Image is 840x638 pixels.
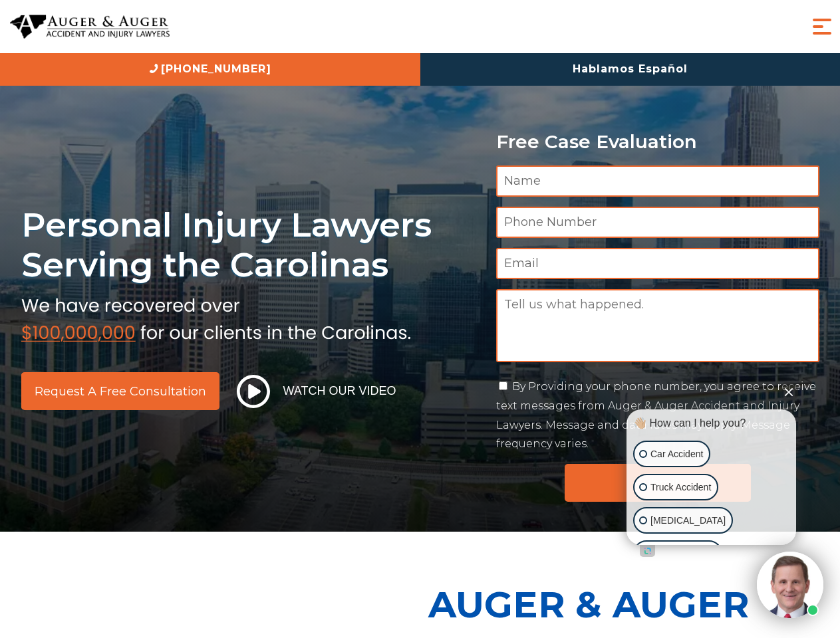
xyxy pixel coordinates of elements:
[650,479,711,496] p: Truck Accident
[630,416,793,431] div: 👋🏼 How can I help you?
[640,545,655,557] a: Open intaker chat
[496,207,819,238] input: Phone Number
[757,552,823,618] img: Intaker widget Avatar
[496,380,816,450] label: By Providing your phone number, you agree to receive text messages from Auger & Auger Accident an...
[428,572,833,637] p: Auger & Auger
[10,15,170,39] img: Auger & Auger Accident and Injury Lawyers Logo
[496,248,819,279] input: Email
[809,13,835,40] button: Menu
[650,512,726,529] p: [MEDICAL_DATA]
[21,205,480,285] h1: Personal Injury Lawyers Serving the Carolinas
[565,464,751,502] input: Submit
[21,292,411,342] img: sub text
[496,132,819,152] p: Free Case Evaluation
[21,372,219,410] a: Request a Free Consultation
[779,382,798,401] button: Close Intaker Chat Widget
[496,165,819,197] input: Name
[650,446,703,463] p: Car Accident
[35,385,206,397] span: Request a Free Consultation
[233,374,400,409] button: Watch Our Video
